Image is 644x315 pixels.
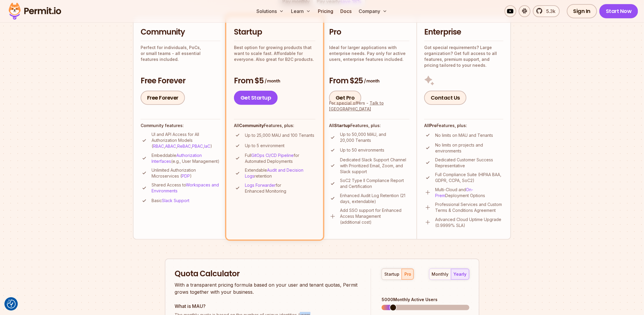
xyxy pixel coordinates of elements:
p: Multi-Cloud and Deployment Options [435,187,503,199]
p: Full for Automated Deployments [245,152,316,164]
p: No limits on MAU and Tenants [435,132,493,138]
h2: Startup [234,27,316,38]
button: Learn [289,5,313,17]
a: ReBAC [177,144,191,149]
h4: All Features, plus: [424,123,503,129]
h3: From $25 [329,76,409,86]
p: Up to 50 environments [340,147,384,153]
h3: From $5 [234,76,316,86]
a: 5.3k [533,5,560,17]
div: monthly [432,271,449,277]
h3: What is MAU? [175,303,360,310]
p: Advanced Cloud Uptime Upgrade (0.9999% SLA) [435,217,503,228]
a: PDP [182,173,190,178]
span: 5.3k [543,8,556,15]
a: Logs Forwarder [245,183,276,188]
a: Slack Support [162,198,189,203]
h4: Community features: [141,123,220,129]
img: Permit logo [6,1,64,21]
p: Ideal for larger applications with enterprise needs. Pay only for active users, enterprise featur... [329,45,409,62]
a: Sign In [567,4,597,18]
a: PBAC [192,144,203,149]
a: ABAC [165,144,176,149]
a: Docs [338,5,354,17]
p: Professional Services and Custom Terms & Conditions Agreement [435,202,503,213]
a: Free Forever [141,91,185,105]
p: Up to 25,000 MAU and 100 Tenants [245,132,314,138]
p: Got special requirements? Large organization? Get full access to all features, premium support, a... [424,45,503,68]
p: Up to 50,000 MAU, and 20,000 Tenants [340,131,409,143]
img: Revisit consent button [7,300,16,308]
h4: All Features, plus: [234,123,316,129]
p: Dedicated Customer Success Representative [435,157,503,169]
p: Unlimited Authorization Microservices ( ) [152,167,220,179]
strong: Startup [334,123,350,128]
p: Dedicated Slack Support Channel with Prioritized Email, Zoom, and Slack support [340,157,409,175]
div: For special offers - [329,100,409,112]
p: Basic [152,198,189,204]
a: Authorization Interfaces [152,153,202,164]
p: Perfect for individuals, PoCs, or small teams - all essential features included. [141,45,220,62]
p: With a transparent pricing formula based on your user and tenant quotas, Permit grows together wi... [175,281,360,295]
a: RBAC [153,144,164,149]
p: Best option for growing products that want to scale fast. Affordable for everyone. Also great for... [234,45,316,62]
h2: Enterprise [424,27,503,38]
h3: Free Forever [141,76,220,86]
button: Company [356,5,390,17]
span: / month [265,78,280,84]
a: Pricing [316,5,336,17]
a: IaC [204,144,210,149]
a: On-Prem [435,187,473,198]
a: Get Pro [329,91,361,105]
a: GitOps CI/CD Pipeline [251,153,294,158]
p: Embeddable (e.g., User Management) [152,152,220,164]
p: Add SSO support for Enhanced Access Management (additional cost) [340,207,409,225]
p: Full Compliance Suite (HIPAA BAA, GDPR, CCPA, SoC2) [435,172,503,184]
p: UI and API Access for All Authorization Models ( , , , , ) [152,131,220,149]
p: for Enhanced Monitoring [245,182,316,194]
button: Consent Preferences [7,300,16,308]
h4: All Features, plus: [329,123,409,129]
p: SoC2 Type II Compliance Report and Certification [340,178,409,189]
a: Contact Us [424,91,466,105]
h2: Community [141,27,220,38]
div: startup [384,271,399,277]
p: Extendable retention [245,167,316,179]
h2: Quota Calculator [175,269,360,279]
p: No limits on projects and environments [435,142,503,154]
a: Start Now [599,4,638,18]
strong: Community [239,123,264,128]
a: Audit and Decision Logs [245,168,303,178]
a: Get Startup [234,91,278,105]
p: Shared Access to [152,182,220,194]
h2: Pro [329,27,409,38]
p: Enhanced Audit Log Retention (21 days, extendable) [340,193,409,204]
p: Up to 5 environment [245,143,284,149]
strong: Pro [429,123,437,128]
span: / month [364,78,379,84]
div: 5000 Monthly Active Users [382,297,469,303]
button: Solutions [254,5,286,17]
